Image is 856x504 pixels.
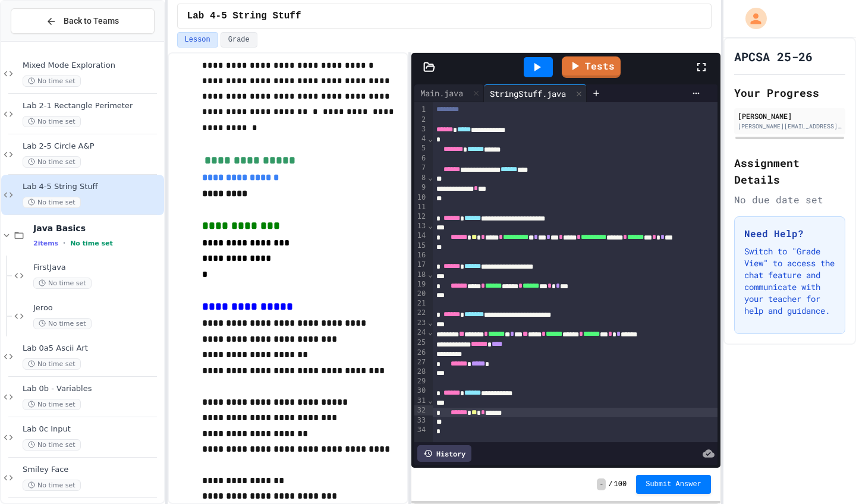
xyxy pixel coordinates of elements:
[33,240,58,247] span: 2 items
[23,439,81,451] span: No time set
[734,84,845,101] h2: Your Progress
[11,8,155,34] button: Back to Teams
[738,122,842,131] div: [PERSON_NAME][EMAIL_ADDRESS][DOMAIN_NAME]
[70,240,113,247] span: No time set
[23,384,162,394] span: Lab 0b - Variables
[484,87,572,100] div: StringStuff.java
[414,279,427,289] div: 19
[414,124,427,134] div: 3
[414,173,427,182] div: 8
[414,318,427,327] div: 23
[64,15,119,27] span: Back to Teams
[33,303,162,313] span: Jeroo
[414,134,427,143] div: 4
[484,84,587,102] div: StringStuff.java
[414,212,427,222] div: 12
[427,328,433,336] span: Fold line
[738,111,842,121] div: [PERSON_NAME]
[414,84,484,102] div: Main.java
[23,197,81,208] span: No time set
[417,445,471,462] div: History
[63,238,65,248] span: •
[414,367,427,376] div: 28
[414,338,427,348] div: 25
[33,318,92,329] span: No time set
[733,5,770,32] div: My Account
[414,386,427,396] div: 30
[414,270,427,279] div: 18
[414,308,427,318] div: 22
[414,348,427,357] div: 26
[221,32,257,48] button: Grade
[427,319,433,327] span: Fold line
[734,48,813,65] h1: APCSA 25-26
[414,105,427,115] div: 1
[33,263,162,273] span: FirstJava
[23,141,162,152] span: Lab 2-5 Circle A&P
[744,245,835,317] p: Switch to "Grade View" to access the chat feature and communicate with your teacher for help and ...
[414,143,427,153] div: 5
[427,135,433,143] span: Fold line
[414,193,427,202] div: 10
[414,415,427,425] div: 33
[734,193,845,207] div: No due date set
[414,250,427,260] div: 16
[414,202,427,212] div: 11
[427,270,433,279] span: Fold line
[23,75,81,87] span: No time set
[23,61,162,71] span: Mixed Mode Exploration
[414,87,469,99] div: Main.java
[23,182,162,192] span: Lab 4-5 String Stuff
[414,396,427,405] div: 31
[414,327,427,338] div: 24
[23,156,81,168] span: No time set
[23,480,81,491] span: No time set
[597,478,606,490] span: -
[614,480,627,489] span: 100
[427,174,433,182] span: Fold line
[744,226,835,241] h3: Need Help?
[23,358,81,370] span: No time set
[414,163,427,173] div: 7
[414,425,427,434] div: 34
[33,278,92,289] span: No time set
[414,298,427,308] div: 21
[414,231,427,241] div: 14
[427,396,433,405] span: Fold line
[414,153,427,163] div: 6
[562,56,621,78] a: Tests
[414,221,427,231] div: 13
[608,480,612,489] span: /
[33,223,162,234] span: Java Basics
[414,357,427,367] div: 27
[414,115,427,124] div: 2
[23,465,162,475] span: Smiley Face
[414,405,427,415] div: 32
[23,344,162,354] span: Lab 0a5 Ascii Art
[427,222,433,230] span: Fold line
[23,399,81,410] span: No time set
[646,480,701,489] span: Submit Answer
[23,101,162,111] span: Lab 2-1 Rectangle Perimeter
[414,182,427,193] div: 9
[23,116,81,127] span: No time set
[414,241,427,250] div: 15
[177,32,218,48] button: Lesson
[187,9,301,23] span: Lab 4-5 String Stuff
[636,475,711,494] button: Submit Answer
[23,424,162,434] span: Lab 0c Input
[414,376,427,386] div: 29
[734,155,845,188] h2: Assignment Details
[414,289,427,298] div: 20
[414,260,427,270] div: 17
